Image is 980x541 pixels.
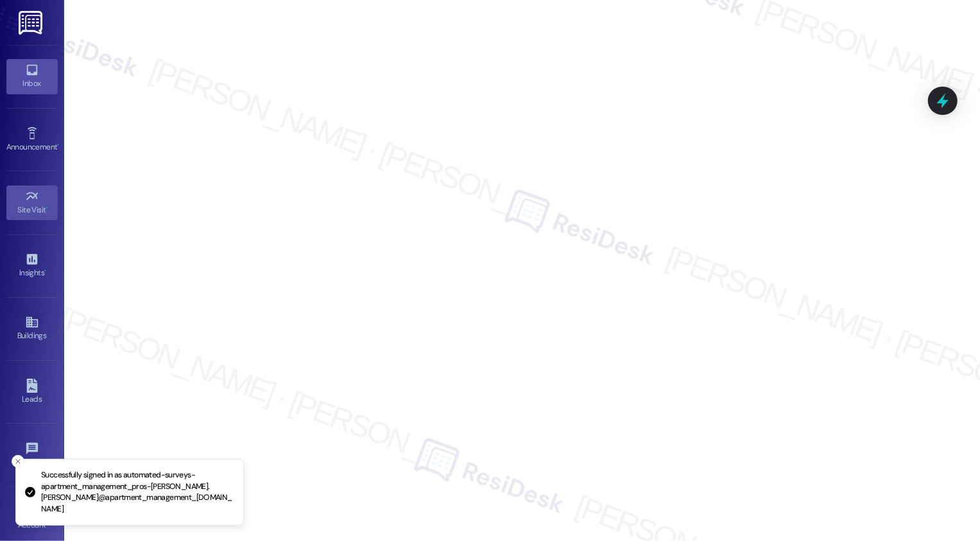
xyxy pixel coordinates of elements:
a: Inbox [6,59,58,94]
span: • [57,141,59,150]
a: Buildings [6,311,58,346]
a: Leads [6,375,58,409]
button: Close toast [12,455,24,468]
span: • [44,266,46,275]
span: • [46,203,48,212]
a: Insights • [6,248,58,283]
img: ResiDesk Logo [19,11,45,35]
a: Site Visit • [6,185,58,220]
a: Templates • [6,438,58,472]
p: Successfully signed in as automated-surveys-apartment_management_pros-[PERSON_NAME].[PERSON_NAME]... [41,470,233,515]
a: Account [6,501,58,535]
